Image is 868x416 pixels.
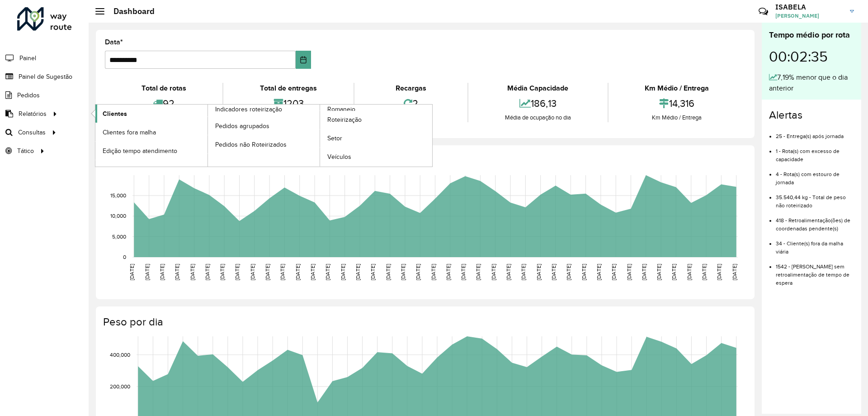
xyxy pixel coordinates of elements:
[144,264,150,280] text: [DATE]
[327,105,355,114] span: Romaneio
[123,254,126,260] text: 0
[776,163,854,186] li: 4 - Rota(s) com estouro de jornada
[701,264,707,280] text: [DATE]
[445,264,451,280] text: [DATE]
[103,128,156,137] span: Clientes fora malha
[357,83,465,94] div: Recargas
[226,83,351,94] div: Total de entregas
[566,264,571,280] text: [DATE]
[110,383,130,389] text: 200,000
[110,213,126,219] text: 10,000
[226,94,351,113] div: 1203
[400,264,406,280] text: [DATE]
[107,94,220,113] div: 92
[105,37,123,48] label: Data
[320,129,432,148] a: Setor
[611,94,743,113] div: 14,316
[671,264,677,280] text: [DATE]
[129,264,135,280] text: [DATE]
[296,51,311,69] button: Choose Date
[159,264,165,280] text: [DATE]
[19,72,72,81] span: Painel de Sugestão
[208,135,320,153] a: Pedidos não Roteirizados
[551,264,557,280] text: [DATE]
[626,264,632,280] text: [DATE]
[215,105,282,114] span: Indicadores roteirização
[250,264,255,280] text: [DATE]
[596,264,602,280] text: [DATE]
[357,94,465,113] div: 2
[103,316,745,329] h4: Peso por dia
[611,264,617,280] text: [DATE]
[208,117,320,135] a: Pedidos agrupados
[325,264,330,280] text: [DATE]
[769,29,854,41] div: Tempo médio por rota
[491,264,496,280] text: [DATE]
[208,105,433,167] a: Romaneio
[320,148,432,166] a: Veículos
[104,6,155,16] h2: Dashboard
[656,264,662,280] text: [DATE]
[103,109,127,119] span: Clientes
[776,186,854,210] li: 35.540,44 kg - Total de peso não roteirizado
[471,94,605,113] div: 186,13
[17,146,34,156] span: Tático
[18,128,46,137] span: Consultas
[110,352,130,358] text: 400,000
[611,83,743,94] div: Km Médio / Entrega
[103,146,177,156] span: Edição tempo atendimento
[471,83,605,94] div: Média Capacidade
[327,152,351,162] span: Veículos
[775,12,843,20] span: [PERSON_NAME]
[19,53,36,63] span: Painel
[17,91,40,100] span: Pedidos
[776,140,854,163] li: 1 - Rota(s) com excesso de capacidade
[355,264,361,280] text: [DATE]
[112,234,126,239] text: 5,000
[505,264,511,280] text: [DATE]
[686,264,692,280] text: [DATE]
[95,142,208,160] a: Edição tempo atendimento
[295,264,301,280] text: [DATE]
[385,264,391,280] text: [DATE]
[174,264,180,280] text: [DATE]
[310,264,316,280] text: [DATE]
[769,41,854,72] div: 00:02:35
[520,264,526,280] text: [DATE]
[776,233,854,256] li: 34 - Cliente(s) fora da malha viária
[754,2,773,21] a: Contato Rápido
[536,264,542,280] text: [DATE]
[415,264,421,280] text: [DATE]
[716,264,722,280] text: [DATE]
[370,264,376,280] text: [DATE]
[234,264,240,280] text: [DATE]
[215,140,287,149] span: Pedidos não Roteirizados
[775,3,843,11] h3: ISABELA
[107,83,220,94] div: Total de rotas
[327,115,362,124] span: Roteirização
[471,113,605,122] div: Média de ocupação no dia
[264,264,270,280] text: [DATE]
[776,210,854,233] li: 418 - Retroalimentação(ões) de coordenadas pendente(s)
[189,264,195,280] text: [DATE]
[320,111,432,129] a: Roteirização
[769,109,854,122] h4: Alertas
[641,264,647,280] text: [DATE]
[611,113,743,122] div: Km Médio / Entrega
[776,125,854,140] li: 25 - Entrega(s) após jornada
[340,264,346,280] text: [DATE]
[19,109,47,119] span: Relatórios
[110,192,126,198] text: 15,000
[430,264,436,280] text: [DATE]
[204,264,210,280] text: [DATE]
[776,256,854,287] li: 1542 - [PERSON_NAME] sem retroalimentação de tempo de espera
[475,264,481,280] text: [DATE]
[95,105,320,167] a: Indicadores roteirização
[731,264,737,280] text: [DATE]
[460,264,466,280] text: [DATE]
[219,264,225,280] text: [DATE]
[327,134,342,143] span: Setor
[769,72,854,94] div: 7,19% menor que o dia anterior
[95,105,208,123] a: Clientes
[279,264,285,280] text: [DATE]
